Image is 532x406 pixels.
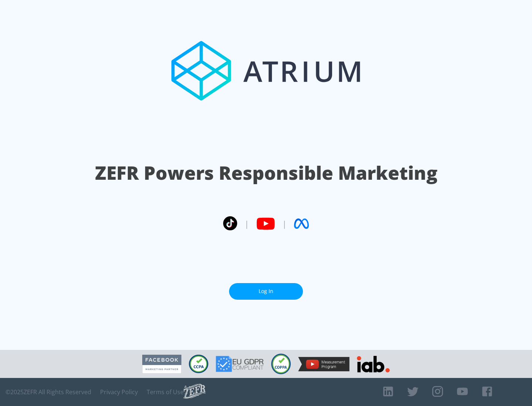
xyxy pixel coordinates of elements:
img: GDPR Compliant [216,356,264,372]
img: YouTube Measurement Program [298,357,349,371]
h1: ZEFR Powers Responsible Marketing [95,160,437,186]
img: IAB [357,356,390,372]
img: Facebook Marketing Partner [142,355,181,374]
a: Log In [229,283,303,300]
span: | [245,218,249,229]
span: | [282,218,287,229]
a: Terms of Use [147,388,184,396]
img: CCPA Compliant [189,355,208,373]
img: COPPA Compliant [271,354,291,374]
span: © 2025 ZEFR All Rights Reserved [6,388,91,396]
a: Privacy Policy [100,388,138,396]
